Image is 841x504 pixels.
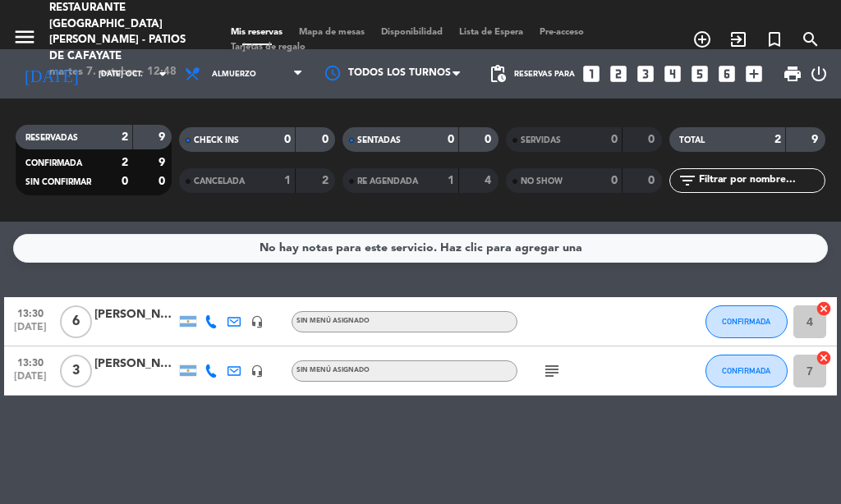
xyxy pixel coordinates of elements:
[816,350,832,366] i: cancel
[542,361,562,381] i: subject
[25,159,82,167] span: CONFIRMADA
[296,318,370,324] span: Sin menú asignado
[774,134,781,145] strong: 2
[705,305,788,338] button: CONFIRMADA
[679,136,705,144] span: TOTAL
[485,175,494,186] strong: 4
[722,366,770,375] span: CONFIRMADA
[10,352,51,371] span: 13:30
[581,63,602,85] i: looks_one
[284,175,291,186] strong: 1
[514,70,575,79] span: Reservas para
[728,30,748,49] i: exit_to_app
[10,322,51,341] span: [DATE]
[521,177,563,186] span: NO SHOW
[122,131,128,143] strong: 2
[722,317,770,326] span: CONFIRMADA
[94,355,177,373] div: [PERSON_NAME]
[194,177,245,186] span: CANCELADA
[809,49,829,99] div: LOG OUT
[94,305,177,324] div: [PERSON_NAME]
[60,355,92,387] span: 3
[521,136,561,144] span: SERVIDAS
[448,134,454,145] strong: 0
[60,305,92,338] span: 6
[159,131,168,143] strong: 9
[648,134,658,145] strong: 0
[357,177,418,186] span: RE AGENDADA
[743,63,765,85] i: add_box
[10,303,51,322] span: 13:30
[250,364,264,378] i: headset_mic
[697,172,825,190] input: Filtrar por nombre...
[250,315,264,328] i: headset_mic
[25,134,78,142] span: RESERVADAS
[122,157,128,168] strong: 2
[12,25,37,55] button: menu
[648,175,658,186] strong: 0
[689,63,710,85] i: looks_5
[531,28,592,37] span: Pre-acceso
[159,157,168,168] strong: 9
[811,134,821,145] strong: 9
[716,63,738,85] i: looks_6
[448,175,454,186] strong: 1
[12,25,37,49] i: menu
[12,57,90,90] i: [DATE]
[488,64,508,84] span: pending_actions
[212,70,256,79] span: Almuerzo
[284,134,291,145] strong: 0
[296,367,370,373] span: Sin menú asignado
[122,176,128,187] strong: 0
[635,63,656,85] i: looks_3
[25,178,91,186] span: SIN CONFIRMAR
[451,28,531,37] span: Lista de Espera
[291,28,373,37] span: Mapa de mesas
[692,30,712,49] i: add_circle_outline
[801,30,820,49] i: search
[485,134,494,145] strong: 0
[153,64,172,84] i: arrow_drop_down
[809,64,829,84] i: power_settings_new
[10,371,51,390] span: [DATE]
[678,171,697,190] i: filter_list
[816,300,832,317] i: cancel
[223,43,314,52] span: Tarjetas de regalo
[357,136,401,144] span: SENTADAS
[322,134,332,145] strong: 0
[611,175,618,186] strong: 0
[608,63,629,85] i: looks_two
[373,28,451,37] span: Disponibilidad
[159,176,168,187] strong: 0
[223,28,291,37] span: Mis reservas
[765,30,784,49] i: turned_in_not
[783,64,802,84] span: print
[705,355,788,387] button: CONFIRMADA
[662,63,683,85] i: looks_4
[260,239,582,258] div: No hay notas para este servicio. Haz clic para agregar una
[611,134,618,145] strong: 0
[194,136,239,144] span: CHECK INS
[322,175,332,186] strong: 2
